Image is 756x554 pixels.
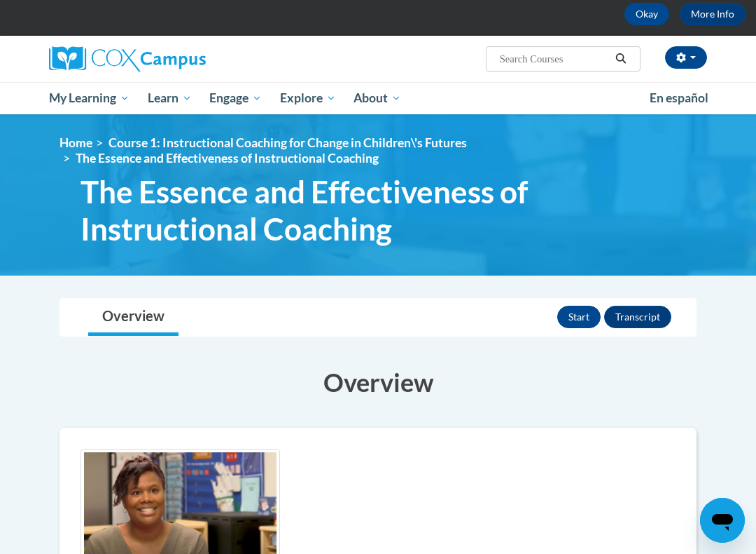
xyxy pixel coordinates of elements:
span: En español [650,90,708,105]
button: Transcript [604,306,671,328]
button: Search [610,50,631,67]
span: Engage [209,90,262,107]
a: My Learning [40,82,139,114]
a: Course 1: Instructional Coaching for Change in Children\'s Futures [108,135,467,150]
button: Okay [624,3,669,25]
a: Learn [139,82,201,114]
div: Main menu [38,82,717,114]
button: Account Settings [665,46,707,69]
a: Overview [88,299,178,336]
a: En español [640,83,717,113]
span: Learn [148,90,192,107]
span: About [353,90,401,107]
a: Home [59,135,92,150]
a: Explore [271,82,345,114]
a: About [345,82,411,114]
span: Explore [280,90,336,107]
h3: Overview [59,365,696,400]
a: More Info [680,3,745,25]
span: The Essence and Effectiveness of Instructional Coaching [76,151,379,165]
a: Cox Campus [49,46,254,72]
button: Start [557,306,601,328]
a: Engage [200,82,271,114]
iframe: Button to launch messaging window [700,498,745,543]
span: My Learning [49,90,129,107]
img: Cox Campus [49,46,206,72]
span: The Essence and Effectiveness of Instructional Coaching [80,173,553,248]
input: Search Courses [498,50,610,67]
